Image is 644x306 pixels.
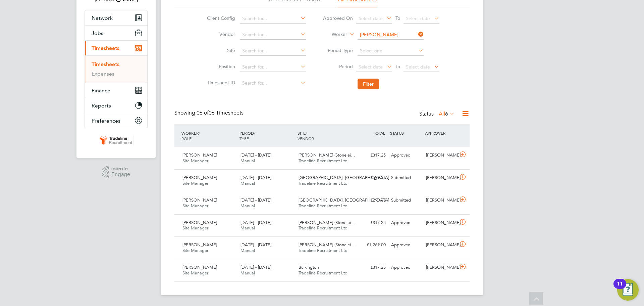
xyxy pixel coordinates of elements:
[296,127,354,144] div: SITE
[205,63,235,70] label: Position
[199,130,200,136] span: /
[423,127,458,139] div: APPROVER
[240,264,271,270] span: [DATE] - [DATE]
[299,225,347,231] span: Tradeline Recruitment Ltd
[240,197,271,203] span: [DATE] - [DATE]
[354,195,388,206] div: £299.63
[419,110,456,119] div: Status
[299,242,355,248] span: [PERSON_NAME] (Stonelei…
[359,64,383,70] span: Select date
[299,270,347,276] span: Tradeline Recruitment Ltd
[182,180,208,186] span: Site Manager
[92,61,119,68] a: Timesheets
[111,166,130,172] span: Powered by
[99,135,133,146] img: tradelinerecruitment-logo-retina.png
[323,63,353,70] label: Period
[354,239,388,251] div: £1,269.00
[182,203,208,209] span: Site Manager
[388,217,423,228] div: Approved
[92,45,119,51] span: Timesheets
[240,248,255,253] span: Manual
[240,180,255,186] span: Manual
[92,15,113,21] span: Network
[299,180,347,186] span: Tradeline Recruitment Ltd
[92,71,114,77] a: Expenses
[182,225,208,231] span: Site Manager
[174,110,245,117] div: Showing
[238,127,296,144] div: PERIOD
[92,87,110,94] span: Finance
[85,26,147,40] button: Jobs
[299,220,355,225] span: [PERSON_NAME] (Stonelei…
[359,15,383,21] span: Select date
[240,30,306,40] input: Search for...
[406,15,430,21] span: Select date
[92,102,111,109] span: Reports
[323,15,353,21] label: Approved On
[102,166,130,179] a: Powered byEngage
[240,220,271,225] span: [DATE] - [DATE]
[617,284,623,293] div: 11
[423,262,458,273] div: [PERSON_NAME]
[617,279,639,301] button: Open Resource Center, 11 new notifications
[182,248,208,253] span: Site Manager
[358,46,424,56] input: Select one
[393,62,402,71] span: To
[240,46,306,56] input: Search for...
[299,203,347,209] span: Tradeline Recruitment Ltd
[92,30,103,36] span: Jobs
[358,30,424,40] input: Search for...
[423,150,458,161] div: [PERSON_NAME]
[182,152,217,158] span: [PERSON_NAME]
[92,118,120,124] span: Preferences
[423,195,458,206] div: [PERSON_NAME]
[254,130,255,136] span: /
[388,172,423,183] div: Submitted
[182,220,217,225] span: [PERSON_NAME]
[306,130,307,136] span: /
[354,172,388,183] div: £599.25
[240,175,271,180] span: [DATE] - [DATE]
[205,47,235,53] label: Site
[373,130,385,136] span: TOTAL
[240,62,306,72] input: Search for...
[299,248,347,253] span: Tradeline Recruitment Ltd
[240,270,255,276] span: Manual
[354,217,388,228] div: £317.25
[240,242,271,248] span: [DATE] - [DATE]
[85,10,147,25] button: Network
[180,127,238,144] div: WORKER
[354,262,388,273] div: £317.25
[299,158,347,164] span: Tradeline Recruitment Ltd
[388,195,423,206] div: Submitted
[85,135,148,146] a: Go to home page
[393,14,402,23] span: To
[197,110,209,116] span: 06 of
[299,175,389,180] span: [GEOGRAPHIC_DATA], [GEOGRAPHIC_DATA]
[85,113,147,128] button: Preferences
[181,136,192,141] span: ROLE
[111,172,130,177] span: Engage
[85,98,147,113] button: Reports
[423,172,458,183] div: [PERSON_NAME]
[317,31,347,38] label: Worker
[85,83,147,98] button: Finance
[423,239,458,251] div: [PERSON_NAME]
[182,175,217,180] span: [PERSON_NAME]
[205,80,235,86] label: Timesheet ID
[354,150,388,161] div: £317.25
[299,264,319,270] span: Bulkington
[388,127,423,139] div: STATUS
[240,225,255,231] span: Manual
[406,64,430,70] span: Select date
[85,41,147,55] button: Timesheets
[240,79,306,88] input: Search for...
[182,158,208,164] span: Site Manager
[182,264,217,270] span: [PERSON_NAME]
[298,136,314,141] span: VENDOR
[239,136,249,141] span: TYPE
[182,270,208,276] span: Site Manager
[182,242,217,248] span: [PERSON_NAME]
[240,152,271,158] span: [DATE] - [DATE]
[388,262,423,273] div: Approved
